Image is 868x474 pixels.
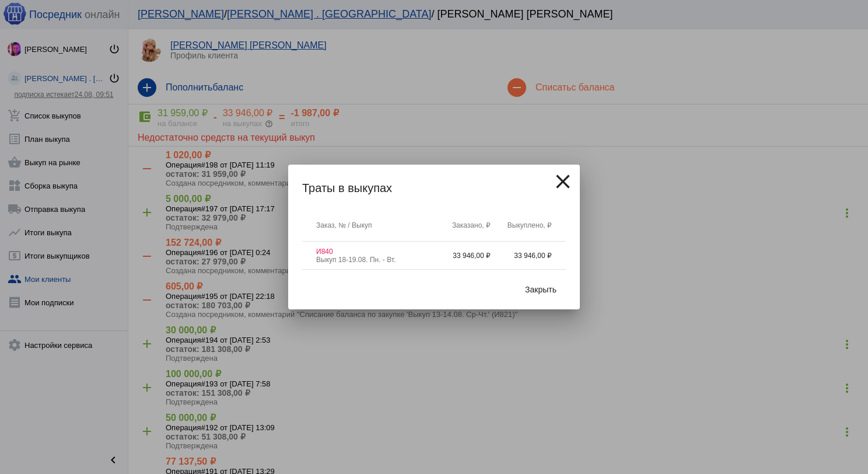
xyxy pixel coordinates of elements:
th: Выкуплено, ₽ [491,209,566,242]
td: 33 946,00 ₽ [491,242,566,270]
div: Выкуп 18-19.08. Пн. - Вт. [316,256,429,264]
div: И840 [316,248,429,256]
button: Закрыть [516,279,566,300]
mat-icon: close [551,170,575,193]
h2: Траты в выкупах [302,179,566,197]
th: Заказ, № / Выкуп [302,209,429,242]
span: Закрыть [525,285,556,294]
th: Заказано, ₽ [429,209,491,242]
td: 33 946,00 ₽ [429,242,491,270]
